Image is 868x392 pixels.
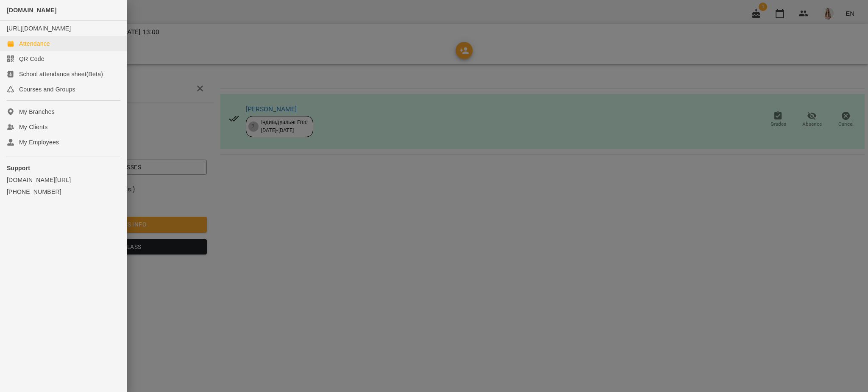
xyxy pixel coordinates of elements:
a: [PHONE_NUMBER] [7,188,120,196]
a: [URL][DOMAIN_NAME] [7,25,71,32]
div: Attendance [19,39,50,48]
div: My Clients [19,123,47,131]
div: My Employees [19,138,59,146]
div: School attendance sheet(Beta) [19,70,103,78]
div: QR Code [19,55,45,63]
div: My Branches [19,108,55,116]
a: [DOMAIN_NAME][URL] [7,176,120,184]
div: Courses and Groups [19,85,75,94]
span: [DOMAIN_NAME] [7,7,57,14]
p: Support [7,164,120,172]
